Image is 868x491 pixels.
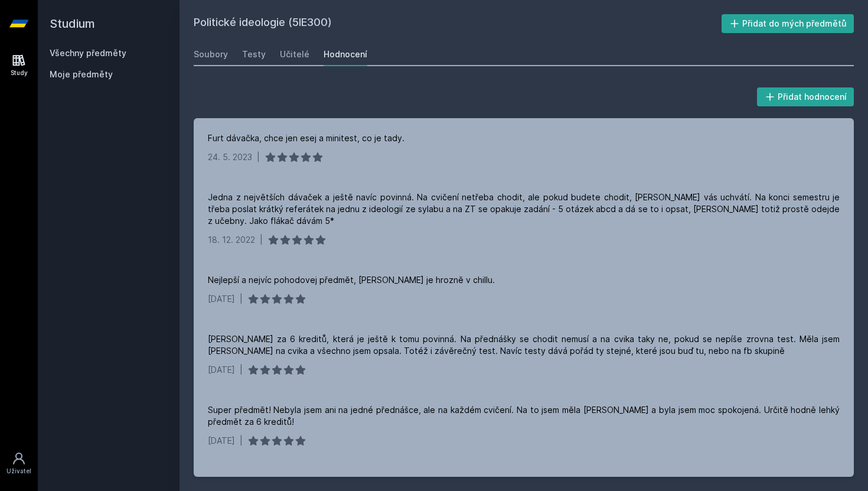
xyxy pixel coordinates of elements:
div: Jedna z největších dávaček a ještě navíc povinná. Na cvičení netřeba chodit, ale pokud budete cho... [208,191,840,227]
div: [DATE] [208,435,235,447]
div: | [240,364,243,376]
div: Study [11,69,28,77]
a: Učitelé [280,43,309,66]
div: [DATE] [208,364,235,376]
a: Testy [242,43,266,66]
div: | [260,234,263,246]
button: Přidat do mých předmětů [722,14,854,33]
div: Učitelé [280,48,309,60]
h2: Politické ideologie (5IE300) [194,14,722,33]
div: Nejlepší a nejvíc pohodovej předmět, [PERSON_NAME] je hrozně v chillu. [208,274,495,286]
button: Přidat hodnocení [757,87,854,106]
a: Uživatel [2,446,35,482]
div: [DATE] [208,293,235,305]
div: Soubory [194,48,228,60]
div: Super předmět! Nebyla jsem ani na jedné přednášce, ale na každém cvičení. Na to jsem měla [PERSON... [208,404,840,428]
div: 18. 12. 2022 [208,234,255,246]
a: Hodnocení [324,43,367,66]
a: Study [2,47,35,83]
div: Uživatel [6,467,31,476]
div: Testy [242,48,266,60]
div: 24. 5. 2023 [208,151,252,163]
div: | [257,151,260,163]
div: Hodnocení [324,48,367,60]
a: Soubory [194,43,228,66]
div: | [240,293,243,305]
div: Furt dávačka, chce jen esej a minitest, co je tady. [208,132,404,144]
div: | [240,435,243,447]
div: [PERSON_NAME] za 6 kreditů, která je ještě k tomu povinná. Na přednášky se chodit nemusí a na cvi... [208,333,840,357]
a: Všechny předměty [50,48,126,58]
span: Moje předměty [50,69,113,80]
